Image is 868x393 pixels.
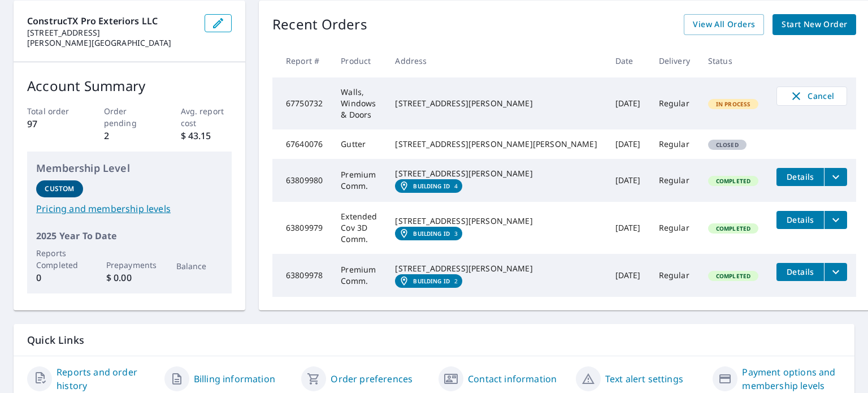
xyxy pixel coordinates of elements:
span: Completed [709,272,757,280]
button: filesDropdownBtn-63809978 [824,263,847,281]
td: [DATE] [606,77,650,129]
a: Contact information [468,372,557,386]
td: Extended Cov 3D Comm. [332,202,386,254]
button: detailsBtn-63809979 [776,211,824,229]
button: detailsBtn-63809978 [776,263,824,281]
th: Product [332,44,386,77]
td: Walls, Windows & Doors [332,77,386,129]
a: Payment options and membership levels [742,365,841,392]
span: Completed [709,224,757,232]
th: Date [606,44,650,77]
p: Prepayments [106,259,153,271]
span: Details [783,171,817,182]
td: 63809980 [272,159,332,202]
th: Address [386,44,606,77]
a: Start New Order [772,14,856,35]
p: Account Summary [27,76,232,96]
div: [STREET_ADDRESS][PERSON_NAME] [395,215,597,227]
span: Details [783,266,817,277]
td: Regular [650,254,699,297]
a: Pricing and membership levels [36,202,223,215]
em: Building ID [413,230,450,237]
a: Text alert settings [605,372,683,386]
td: 63809978 [272,254,332,297]
span: In Process [709,100,758,108]
p: Balance [176,260,223,272]
div: [STREET_ADDRESS][PERSON_NAME][PERSON_NAME] [395,139,597,150]
p: Total order [27,105,79,117]
p: Custom [45,184,74,194]
td: [DATE] [606,254,650,297]
a: Billing information [194,372,275,386]
th: Delivery [650,44,699,77]
p: Membership Level [36,161,223,176]
p: [PERSON_NAME][GEOGRAPHIC_DATA] [27,38,196,48]
span: View All Orders [693,18,755,32]
td: [DATE] [606,202,650,254]
p: [STREET_ADDRESS] [27,28,196,38]
td: Regular [650,77,699,129]
div: [STREET_ADDRESS][PERSON_NAME] [395,98,597,109]
p: Quick Links [27,333,841,347]
a: Building ID3 [395,227,462,240]
a: View All Orders [684,14,764,35]
th: Status [699,44,768,77]
a: Building ID4 [395,179,462,193]
p: 2025 Year To Date [36,229,223,243]
p: ConstrucTX Pro Exteriors LLC [27,14,196,28]
td: Premium Comm. [332,254,386,297]
button: filesDropdownBtn-63809979 [824,211,847,229]
p: Recent Orders [272,14,367,35]
p: 0 [36,271,83,284]
button: detailsBtn-63809980 [776,168,824,186]
span: Details [783,214,817,225]
a: Order preferences [331,372,413,386]
button: Cancel [776,87,847,106]
p: $ 0.00 [106,271,153,284]
span: Completed [709,177,757,185]
em: Building ID [413,183,450,189]
p: Order pending [104,105,155,129]
p: $ 43.15 [181,129,232,142]
a: Building ID2 [395,274,462,288]
span: Start New Order [782,18,847,32]
td: Gutter [332,129,386,159]
td: [DATE] [606,129,650,159]
a: Reports and order history [57,365,155,392]
span: Cancel [788,89,835,103]
td: 67640076 [272,129,332,159]
div: [STREET_ADDRESS][PERSON_NAME] [395,168,597,179]
p: Avg. report cost [181,105,232,129]
td: Regular [650,159,699,202]
th: Report # [272,44,332,77]
p: 2 [104,129,155,142]
div: [STREET_ADDRESS][PERSON_NAME] [395,263,597,274]
td: Premium Comm. [332,159,386,202]
button: filesDropdownBtn-63809980 [824,168,847,186]
td: 63809979 [272,202,332,254]
td: [DATE] [606,159,650,202]
p: 97 [27,117,79,131]
span: Closed [709,141,745,149]
em: Building ID [413,278,450,284]
p: Reports Completed [36,247,83,271]
td: 67750732 [272,77,332,129]
td: Regular [650,129,699,159]
td: Regular [650,202,699,254]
